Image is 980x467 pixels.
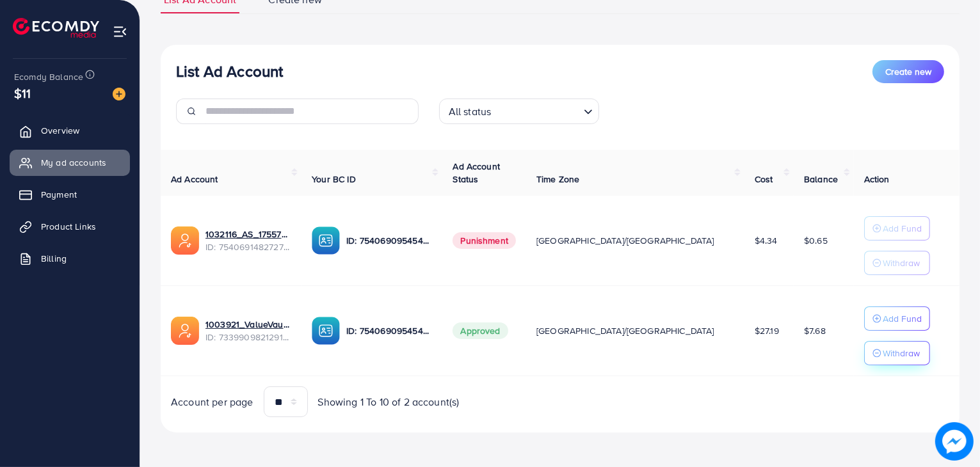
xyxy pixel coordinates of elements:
[804,324,826,337] span: $7.68
[312,226,340,255] img: ic-ba-acc.ded83a64.svg
[885,65,931,78] span: Create new
[14,70,83,83] span: Ecomdy Balance
[41,252,67,265] span: Billing
[10,118,130,143] a: Overview
[171,317,199,345] img: ic-ads-acc.e4c84228.svg
[41,220,96,233] span: Product Links
[755,173,773,186] span: Cost
[864,216,930,241] button: Add Fund
[536,173,579,186] span: Time Zone
[171,173,218,186] span: Ad Account
[536,324,714,337] span: [GEOGRAPHIC_DATA]/[GEOGRAPHIC_DATA]
[205,318,291,331] a: 1003921_ValueVault_1708955941628
[171,226,199,255] img: ic-ads-acc.e4c84228.svg
[312,317,340,345] img: ic-ba-acc.ded83a64.svg
[14,84,31,102] span: $11
[883,255,920,271] p: Withdraw
[10,246,130,271] a: Billing
[41,188,77,201] span: Payment
[935,422,974,461] img: image
[176,62,283,81] h3: List Ad Account
[864,251,930,275] button: Withdraw
[755,234,778,247] span: $4.34
[872,60,944,83] button: Create new
[312,173,356,186] span: Your BC ID
[205,228,291,241] a: 1032116_AS_1755704222613
[346,323,432,338] p: ID: 7540690954542530567
[453,160,500,186] span: Ad Account Status
[10,150,130,175] a: My ad accounts
[205,241,291,253] span: ID: 7540691482727464967
[439,99,599,124] div: Search for option
[346,233,432,248] p: ID: 7540690954542530567
[453,322,508,339] span: Approved
[113,24,127,39] img: menu
[864,341,930,365] button: Withdraw
[755,324,779,337] span: $27.19
[10,182,130,207] a: Payment
[10,214,130,239] a: Product Links
[453,232,516,249] span: Punishment
[205,228,291,254] div: <span class='underline'>1032116_AS_1755704222613</span></br>7540691482727464967
[804,173,838,186] span: Balance
[804,234,828,247] span: $0.65
[41,124,79,137] span: Overview
[883,311,922,326] p: Add Fund
[171,395,253,409] span: Account per page
[446,102,494,121] span: All status
[864,306,930,331] button: Add Fund
[536,234,714,247] span: [GEOGRAPHIC_DATA]/[GEOGRAPHIC_DATA]
[864,173,890,186] span: Action
[113,88,125,100] img: image
[205,331,291,344] span: ID: 7339909821291855874
[883,345,920,361] p: Withdraw
[205,318,291,344] div: <span class='underline'>1003921_ValueVault_1708955941628</span></br>7339909821291855874
[13,18,99,38] img: logo
[495,100,578,121] input: Search for option
[883,221,922,236] p: Add Fund
[318,395,460,409] span: Showing 1 To 10 of 2 account(s)
[41,156,106,169] span: My ad accounts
